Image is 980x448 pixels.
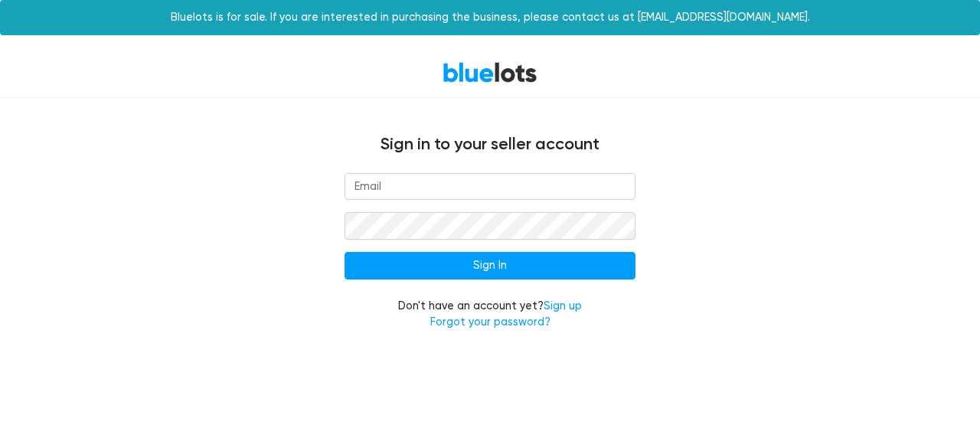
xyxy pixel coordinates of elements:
a: Sign up [544,299,582,312]
div: Don't have an account yet? [345,298,635,331]
a: BlueLots [443,61,537,83]
input: Sign In [345,252,635,280]
input: Email [345,173,635,201]
h4: Sign in to your seller account [31,135,949,155]
a: Forgot your password? [430,316,550,329]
